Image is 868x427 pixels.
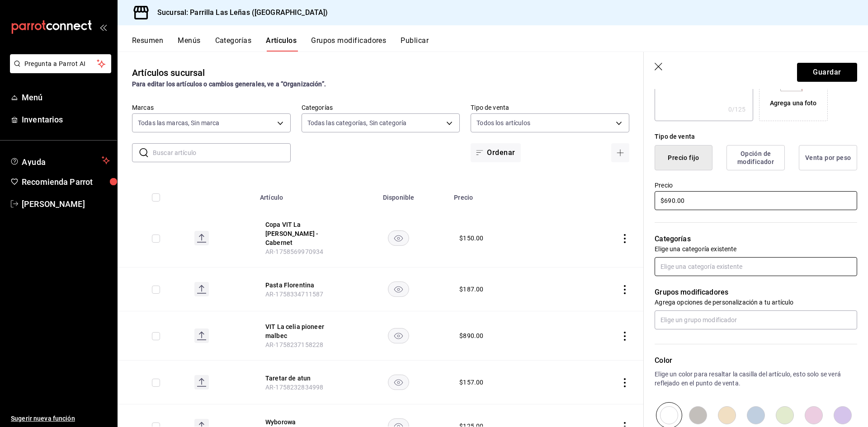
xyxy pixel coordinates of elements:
[620,378,629,387] button: actions
[471,143,520,162] button: Ordenar
[265,220,338,247] button: edit-product-location
[265,281,338,290] button: edit-product-location
[401,36,429,52] button: Publicar
[655,355,857,366] p: Color
[307,118,407,127] span: Todas las categorías, Sin categoría
[10,54,111,73] button: Pregunta a Parrot AI
[265,248,323,255] span: AR-1758569970934
[655,244,857,253] p: Elige una categoría existente
[6,66,111,75] a: Pregunta a Parrot AI
[388,375,409,390] button: availability-product
[726,145,785,170] button: Opción de modificador
[132,36,163,52] button: Resumen
[655,191,857,210] input: $0.00
[266,36,297,52] button: Artículos
[255,180,349,209] th: Artículo
[471,104,629,111] label: Tipo de venta
[24,59,97,69] span: Pregunta a Parrot AI
[459,234,483,243] div: $ 150.00
[620,332,629,341] button: actions
[388,230,409,246] button: availability-product
[655,287,857,298] p: Grupos modificadores
[459,331,483,340] div: $ 890.00
[265,418,338,427] button: edit-product-location
[138,118,220,127] span: Todas las marcas, Sin marca
[215,36,252,52] button: Categorías
[22,155,98,166] span: Ayuda
[150,7,328,18] h3: Sucursal: Parrilla Las Leñas ([GEOGRAPHIC_DATA])
[655,310,857,329] input: Elige un grupo modificador
[265,322,338,340] button: edit-product-location
[153,144,291,162] input: Buscar artículo
[132,80,326,88] strong: Para editar los artículos o cambios generales, ve a “Organización”.
[11,414,110,423] span: Sugerir nueva función
[22,176,110,188] span: Recomienda Parrot
[265,341,323,348] span: AR-1758237158228
[655,234,857,244] p: Categorías
[459,378,483,387] div: $ 157.00
[388,328,409,343] button: availability-product
[655,145,712,170] button: Precio fijo
[655,182,857,188] label: Precio
[448,180,564,209] th: Precio
[22,91,110,103] span: Menú
[476,118,530,127] span: Todos los artículos
[459,285,483,294] div: $ 187.00
[349,180,448,209] th: Disponible
[22,113,110,126] span: Inventarios
[265,384,323,391] span: AR-1758232834998
[302,104,460,111] label: Categorías
[265,374,338,383] button: edit-product-location
[620,285,629,294] button: actions
[388,282,409,297] button: availability-product
[620,234,629,243] button: actions
[265,291,323,298] span: AR-1758334711587
[655,132,857,141] div: Tipo de venta
[99,23,107,31] button: open_drawer_menu
[132,66,205,80] div: Artículos sucursal
[132,104,291,111] label: Marcas
[797,63,857,82] button: Guardar
[655,298,857,307] p: Agrega opciones de personalización a tu artículo
[132,36,868,52] div: navigation tabs
[178,36,200,52] button: Menús
[728,105,746,114] div: 0 /125
[655,370,857,388] p: Elige un color para resaltar la casilla del artículo, esto solo se verá reflejado en el punto de ...
[22,198,110,210] span: [PERSON_NAME]
[770,99,817,108] div: Agrega una foto
[311,36,386,52] button: Grupos modificadores
[655,257,857,276] input: Elige una categoría existente
[799,145,857,170] button: Venta por peso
